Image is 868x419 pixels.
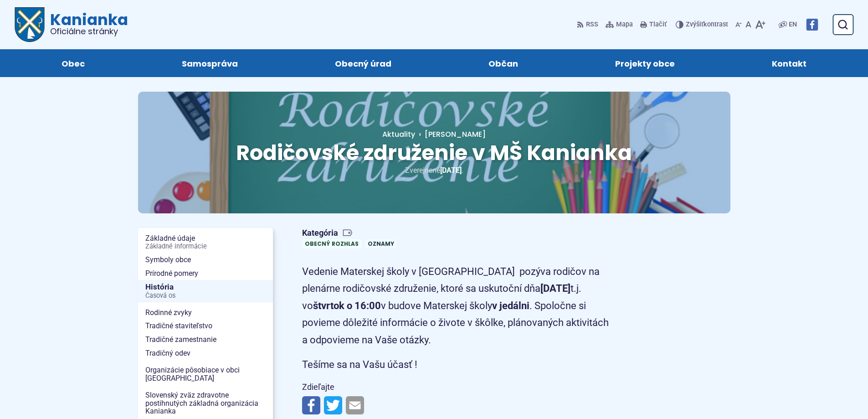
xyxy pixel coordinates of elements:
[182,49,238,77] span: Samospráva
[415,129,486,140] a: [PERSON_NAME]
[145,267,266,280] span: Prírodné pomery
[145,280,266,302] span: História
[138,333,273,347] a: Tradičné zamestnanie
[806,19,818,31] img: Prejsť na Facebook stránku
[138,267,273,280] a: Prírodné pomery
[787,19,799,30] a: EN
[145,347,266,360] span: Tradičný odev
[145,363,266,385] span: Organizácie pôsobiace v obci [GEOGRAPHIC_DATA]
[734,15,744,34] button: Zmenšiť veľkosť písma
[167,164,701,176] p: Zverejnené .
[676,15,730,34] button: Zvýšiťkontrast
[440,166,462,175] span: [DATE]
[789,19,797,30] span: EN
[313,300,381,311] strong: štvrtok o 16:00
[138,280,273,302] a: HistóriaČasová os
[15,7,45,42] img: Prejsť na domovskú stránku
[772,49,806,77] span: Kontakt
[138,253,273,267] a: Symboly obce
[733,49,846,77] a: Kontakt
[22,49,124,77] a: Obec
[145,292,266,300] span: Časová os
[576,49,714,77] a: Projekty obce
[604,15,635,34] a: Mapa
[302,356,626,373] p: Tešíme sa na Vašu účasť !
[138,388,273,418] a: Slovenský zväz zdravotne postihnutých základná organizácia Kanianka
[145,333,266,347] span: Tradičné zamestnanie
[138,363,273,385] a: Organizácie pôsobiace v obci [GEOGRAPHIC_DATA]
[142,49,277,77] a: Samospráva
[449,49,558,77] a: Občan
[753,15,767,34] button: Zväčšiť veľkosť písma
[686,21,704,28] span: Zvýšiť
[638,15,668,34] button: Tlačiť
[382,129,415,140] a: Aktuality
[346,396,364,414] img: Zdieľať e-mailom
[492,300,529,311] strong: v jedálni
[45,12,128,36] span: Kanianka
[335,49,391,77] span: Obecný úrad
[145,253,266,267] span: Symboly obce
[145,306,266,320] span: Rodinné zvyky
[145,243,266,250] span: Základné informácie
[295,49,431,77] a: Obecný úrad
[145,388,266,418] span: Slovenský zväz zdravotne postihnutých základná organizácia Kanianka
[615,49,675,77] span: Projekty obce
[15,7,128,42] a: Logo Kanianka, prejsť na domovskú stránku.
[540,283,570,294] strong: [DATE]
[138,347,273,360] a: Tradičný odev
[586,19,598,30] span: RSS
[302,263,626,348] p: Vedenie Materskej školy v [GEOGRAPHIC_DATA] pozýva rodičov na plenárne rodičovské združenie, ktor...
[302,239,361,248] a: Obecný rozhlas
[145,232,266,253] span: Základné údaje
[50,27,128,36] span: Oficiálne stránky
[145,319,266,333] span: Tradičné staviteľstvo
[324,396,342,414] img: Zdieľať na Twitteri
[302,228,401,238] span: Kategória
[488,49,518,77] span: Občan
[62,49,85,77] span: Obec
[236,138,632,167] span: Rodičovské združenie v MŠ Kanianka
[138,232,273,253] a: Základné údajeZákladné informácie
[302,380,626,394] p: Zdieľajte
[577,15,600,34] a: RSS
[686,21,728,29] span: kontrast
[425,129,486,140] span: [PERSON_NAME]
[649,21,667,29] span: Tlačiť
[616,19,633,30] span: Mapa
[138,306,273,320] a: Rodinné zvyky
[744,15,753,34] button: Nastaviť pôvodnú veľkosť písma
[138,319,273,333] a: Tradičné staviteľstvo
[302,396,320,414] img: Zdieľať na Facebooku
[365,239,397,248] a: Oznamy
